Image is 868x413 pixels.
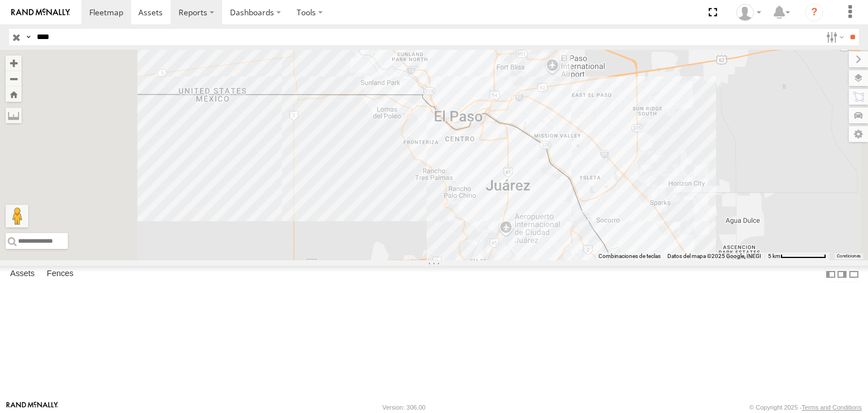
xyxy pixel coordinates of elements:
label: Search Filter Options [822,29,846,45]
button: Combinaciones de teclas [598,252,661,260]
span: 5 km [768,253,780,259]
label: Hide Summary Table [848,266,860,282]
div: Version: 306.00 [383,404,426,411]
a: Visit our Website [6,402,58,413]
span: Datos del mapa ©2025 Google, INEGI [667,253,761,259]
label: Assets [5,266,40,282]
label: Fences [41,266,79,282]
button: Zoom in [6,55,21,71]
div: Irving Rodriguez [732,4,765,21]
button: Arrastra el hombrecito naranja al mapa para abrir Street View [6,205,28,227]
button: Escala del mapa: 5 km por 77 píxeles [765,252,830,260]
a: Condiciones (se abre en una nueva pestaña) [837,254,861,259]
label: Map Settings [849,126,868,142]
label: Search Query [24,29,33,45]
a: Terms and Conditions [802,404,862,411]
button: Zoom out [6,71,21,87]
div: © Copyright 2025 - [749,404,862,411]
img: rand-logo.svg [11,8,70,16]
label: Dock Summary Table to the Right [836,266,848,282]
i: ? [805,3,823,21]
label: Dock Summary Table to the Left [825,266,836,282]
label: Measure [6,107,21,123]
button: Zoom Home [6,87,21,102]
